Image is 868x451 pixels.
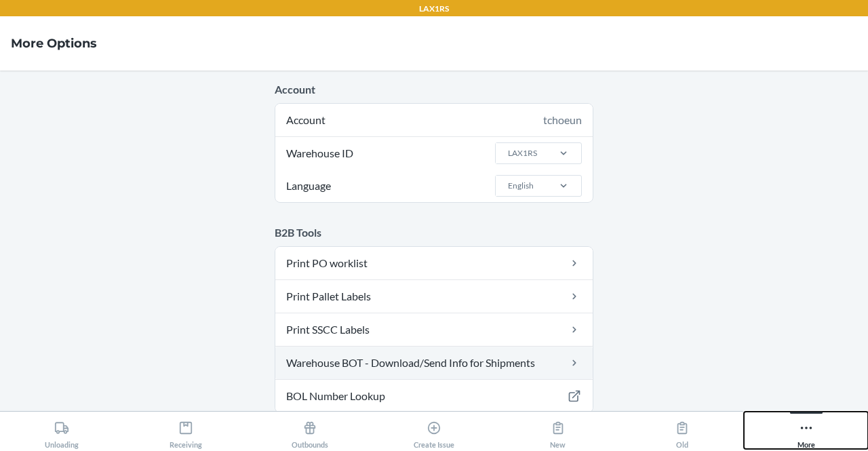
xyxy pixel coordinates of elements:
[372,412,496,449] button: Create Issue
[620,412,744,449] button: Old
[508,180,534,192] div: English
[507,147,508,159] input: Warehouse IDLAX1RS
[675,415,690,449] div: Old
[543,112,582,128] div: tchoeun
[550,415,566,449] div: New
[275,313,593,346] a: Print SSCC Labels
[275,104,593,136] div: Account
[275,347,593,379] a: Warehouse BOT - Download/Send Info for Shipments
[797,415,815,449] div: More
[275,81,593,98] p: Account
[275,247,593,279] a: Print PO worklist
[170,415,202,449] div: Receiving
[284,137,355,170] span: Warehouse ID
[248,412,372,449] button: Outbounds
[11,35,97,52] h4: More Options
[284,170,333,202] span: Language
[744,412,868,449] button: More
[419,3,449,15] p: LAX1RS
[508,147,537,159] div: LAX1RS
[496,412,620,449] button: New
[414,415,454,449] div: Create Issue
[275,280,593,313] a: Print Pallet Labels
[507,180,508,192] input: LanguageEnglish
[292,415,328,449] div: Outbounds
[275,380,593,412] a: BOL Number Lookup
[275,224,593,241] p: B2B Tools
[45,415,79,449] div: Unloading
[124,412,248,449] button: Receiving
